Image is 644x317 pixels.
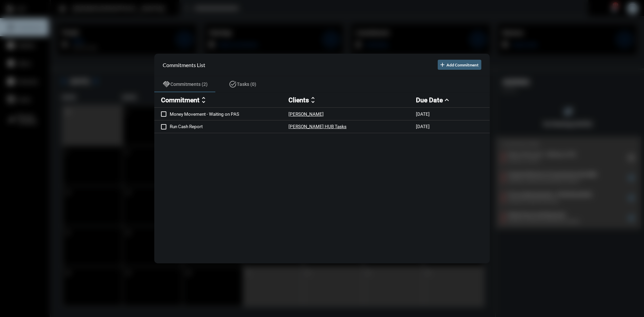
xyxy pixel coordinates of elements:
p: [PERSON_NAME] HUB Tasks [288,124,346,129]
h2: Due Date [416,96,443,104]
h2: Commitments List [163,62,205,68]
p: [DATE] [416,124,430,129]
h2: Commitment [161,96,200,104]
mat-icon: unfold_more [309,96,317,104]
h2: Clients [288,96,309,104]
button: Add Commitment [438,60,481,70]
p: [DATE] [416,111,430,117]
p: Money Movement - Waiting on PAS [170,111,288,117]
span: Commitments (2) [170,82,208,87]
p: Run Cash Report [170,124,288,129]
mat-icon: add [439,61,446,68]
mat-icon: handshake [162,80,170,88]
mat-icon: unfold_more [200,96,208,104]
mat-icon: expand_less [443,96,451,104]
span: Tasks (0) [237,82,256,87]
mat-icon: task_alt [229,80,237,88]
p: [PERSON_NAME] [288,111,324,117]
